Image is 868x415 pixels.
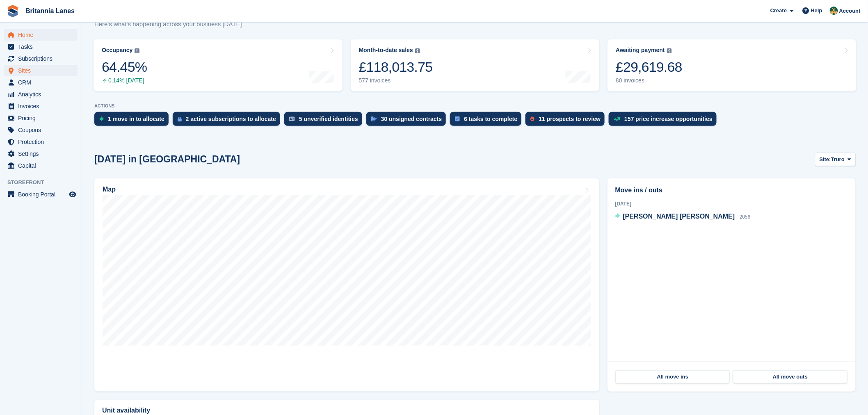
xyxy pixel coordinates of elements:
a: Preview store [68,189,78,199]
div: 577 invoices [359,77,433,84]
a: All move ins [616,370,730,383]
h2: Unit availability [102,407,150,414]
h2: Map [103,186,116,193]
button: Site: Truro [815,153,856,166]
a: [PERSON_NAME] [PERSON_NAME] 2056 [615,212,751,222]
span: Invoices [18,100,67,112]
span: Tasks [18,41,67,52]
a: menu [4,160,78,171]
div: 11 prospects to review [539,116,601,122]
div: £29,619.68 [616,59,682,75]
span: CRM [18,77,67,88]
img: active_subscription_to_allocate_icon-d502201f5373d7db506a760aba3b589e785aa758c864c3986d89f69b8ff3... [178,116,182,122]
span: Home [18,29,67,41]
div: 30 unsigned contracts [381,116,442,122]
div: Awaiting payment [616,47,665,54]
p: Here's what's happening across your business [DATE] [94,20,256,29]
a: 157 price increase opportunities [609,112,721,130]
span: Protection [18,136,67,148]
span: [PERSON_NAME] [PERSON_NAME] [623,213,735,220]
div: 2 active subscriptions to allocate [186,116,276,122]
div: 157 price increase opportunities [624,116,713,122]
a: Britannia Lanes [22,4,78,18]
a: Occupancy 64.45% 0.14% [DATE] [94,39,343,91]
a: menu [4,136,78,148]
img: icon-info-grey-7440780725fd019a000dd9b08b2336e03edf1995a4989e88bcd33f0948082b44.svg [415,48,420,53]
a: menu [4,29,78,41]
a: Map [94,178,599,392]
span: Coupons [18,124,67,136]
img: prospect-51fa495bee0391a8d652442698ab0144808aea92771e9ea1ae160a38d050c398.svg [530,116,535,121]
a: menu [4,53,78,64]
div: Occupancy [102,47,132,54]
div: 5 unverified identities [299,116,358,122]
span: Analytics [18,89,67,100]
img: contract_signature_icon-13c848040528278c33f63329250d36e43548de30e8caae1d1a13099fd9432cc5.svg [371,116,377,121]
span: Capital [18,160,67,171]
a: All move outs [733,370,847,383]
a: 2 active subscriptions to allocate [173,112,284,130]
a: 11 prospects to review [525,112,609,130]
span: Sites [18,65,67,76]
a: Month-to-date sales £118,013.75 577 invoices [351,39,600,91]
img: stora-icon-8386f47178a22dfd0bd8f6a31ec36ba5ce8667c1dd55bd0f319d3a0aa187defe.svg [7,5,19,17]
a: menu [4,189,78,200]
span: Booking Portal [18,189,67,200]
span: 2056 [740,214,751,220]
p: ACTIONS [94,103,856,109]
div: 0.14% [DATE] [102,77,147,84]
a: menu [4,41,78,52]
a: 6 tasks to complete [450,112,525,130]
a: menu [4,89,78,100]
img: task-75834270c22a3079a89374b754ae025e5fb1db73e45f91037f5363f120a921f8.svg [455,116,460,121]
a: menu [4,65,78,76]
span: Subscriptions [18,53,67,64]
span: Storefront [7,178,82,187]
img: icon-info-grey-7440780725fd019a000dd9b08b2336e03edf1995a4989e88bcd33f0948082b44.svg [667,48,672,53]
span: Pricing [18,112,67,124]
a: menu [4,77,78,88]
img: icon-info-grey-7440780725fd019a000dd9b08b2336e03edf1995a4989e88bcd33f0948082b44.svg [135,48,139,53]
a: 5 unverified identities [284,112,366,130]
div: £118,013.75 [359,59,433,75]
a: 30 unsigned contracts [366,112,450,130]
a: Awaiting payment £29,619.68 80 invoices [608,39,857,91]
h2: [DATE] in [GEOGRAPHIC_DATA] [94,154,240,165]
img: Nathan Kellow [830,7,838,15]
img: move_ins_to_allocate_icon-fdf77a2bb77ea45bf5b3d319d69a93e2d87916cf1d5bf7949dd705db3b84f3ca.svg [99,116,104,121]
a: menu [4,124,78,136]
h2: Move ins / outs [615,185,848,195]
div: 1 move in to allocate [108,116,164,122]
a: menu [4,100,78,112]
span: Account [839,7,861,15]
div: Month-to-date sales [359,47,413,54]
a: menu [4,148,78,160]
a: menu [4,112,78,124]
span: Help [811,7,822,15]
div: 6 tasks to complete [464,116,517,122]
span: Truro [831,155,845,164]
div: 80 invoices [616,77,682,84]
span: Site: [820,155,831,164]
img: price_increase_opportunities-93ffe204e8149a01c8c9dc8f82e8f89637d9d84a8eef4429ea346261dce0b2c0.svg [614,117,620,121]
span: Create [770,7,787,15]
img: verify_identity-adf6edd0f0f0b5bbfe63781bf79b02c33cf7c696d77639b501bdc392416b5a36.svg [289,116,295,121]
div: 64.45% [102,59,147,75]
a: 1 move in to allocate [94,112,173,130]
span: Settings [18,148,67,160]
div: [DATE] [615,200,848,207]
